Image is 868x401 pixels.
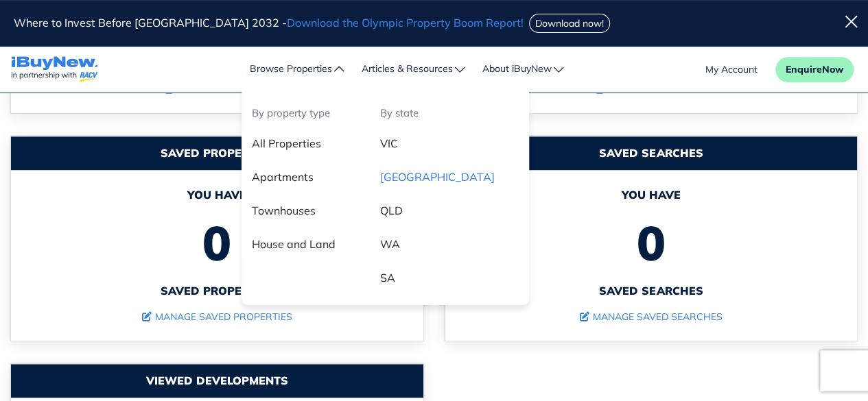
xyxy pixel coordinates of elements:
[287,16,524,29] span: Download the Olympic Property Boom Report!
[580,311,723,323] a: Manage Saved Searches
[370,132,529,165] a: VIC
[25,203,410,282] span: 0
[11,364,423,398] div: Viewed developments
[459,282,844,299] span: Saved searches
[11,136,423,170] div: Saved Properties
[370,199,529,232] a: QLD
[242,199,370,232] a: Townhouses
[822,63,843,75] span: Now
[142,311,292,323] a: Manage Saved Properties
[242,232,370,252] a: House and Land
[529,14,610,33] button: Download now!
[11,56,98,83] img: logo
[25,282,410,299] span: Saved properties
[370,266,529,286] a: SA
[775,57,854,82] button: EnquireNow
[242,132,370,165] a: All Properties
[14,16,526,29] span: Where to Invest Before [GEOGRAPHIC_DATA] 2032 -
[11,53,98,86] a: navigations
[445,136,858,170] div: Saved Searches
[242,165,370,199] a: Apartments
[459,186,844,203] span: You have
[370,165,529,199] a: [GEOGRAPHIC_DATA]
[459,203,844,282] span: 0
[25,186,410,203] span: You have
[705,62,758,77] a: account
[370,232,529,266] a: WA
